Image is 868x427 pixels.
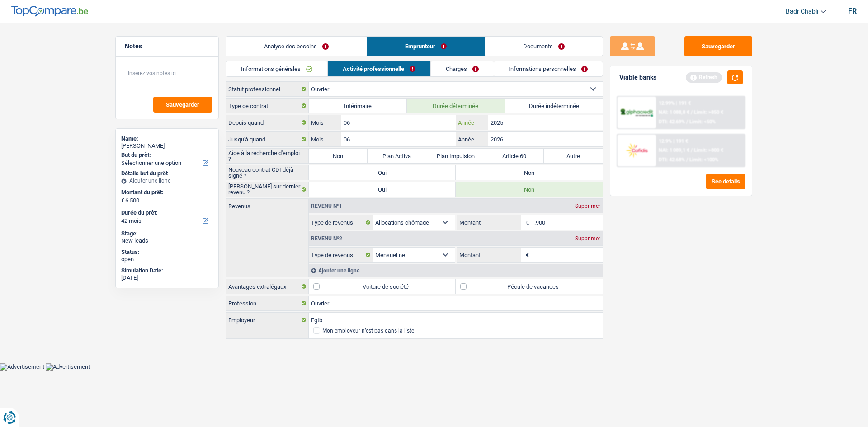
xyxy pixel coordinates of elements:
div: Supprimer [573,236,603,241]
span: Badr Chabli [786,8,818,15]
span: NAI: 1 089,1 € [659,147,689,153]
label: Montant [457,215,521,230]
span: Limit: <100% [689,157,718,163]
div: [PERSON_NAME] [121,142,213,150]
div: 12.9% | 191 € [659,138,688,144]
img: Advertisement [46,363,90,371]
label: Revenus [226,199,308,209]
label: Jusqu'à quand [226,132,309,146]
a: Badr Chabli [778,4,826,19]
a: Charges [431,61,494,76]
label: Plan Impulsion [426,149,485,163]
h5: Notes [125,42,209,50]
span: € [521,215,531,230]
label: Année [456,132,488,146]
div: Supprimer [573,203,603,209]
label: Durée indéterminée [505,99,603,113]
label: Non [309,149,368,163]
span: DTI: 42.68% [659,157,685,163]
div: [DATE] [121,274,213,282]
div: Revenu nº2 [309,236,344,241]
label: [PERSON_NAME] sur dernier revenu ? [226,182,309,197]
label: Montant du prêt: [121,189,211,196]
label: Mois [309,115,341,130]
button: Sauvegarder [153,97,212,113]
span: / [686,119,688,125]
label: Plan Activa [368,149,426,163]
label: Non [456,165,603,180]
label: Pécule de vacances [456,279,603,294]
label: Durée déterminée [407,99,505,113]
span: NAI: 1 088,8 € [659,109,689,115]
img: TopCompare Logo [11,6,88,17]
div: open [121,256,213,263]
span: Limit: <50% [689,119,716,125]
label: Avantages extralégaux [226,279,309,294]
span: / [686,157,688,163]
div: Mon employeur n’est pas dans la liste [322,328,414,333]
button: See details [706,174,745,189]
label: Type de contrat [226,99,309,113]
label: Intérimaire [309,99,407,113]
label: Oui [309,182,456,197]
input: Cherchez votre employeur [309,313,603,327]
label: Montant [457,248,521,262]
div: Ajouter une ligne [309,264,603,277]
input: AAAA [488,132,603,146]
label: Depuis quand [226,115,309,130]
span: Sauvegarder [166,102,199,108]
label: Année [456,115,488,130]
div: Revenu nº1 [309,203,344,209]
input: MM [341,115,456,130]
label: Type de revenus [309,215,373,230]
label: Type de revenus [309,248,373,262]
a: Activité professionnelle [328,61,430,76]
span: Limit: >800 € [694,147,723,153]
div: Refresh [686,72,722,82]
img: Cofidis [620,142,653,159]
label: Employeur [226,313,309,327]
span: € [121,197,124,204]
div: fr [848,7,857,15]
label: Durée du prêt: [121,209,211,216]
span: / [691,147,693,153]
button: Sauvegarder [684,36,752,56]
label: Aide à la recherche d'emploi ? [226,149,309,163]
label: Oui [309,165,456,180]
img: AlphaCredit [620,108,653,118]
div: Status: [121,249,213,256]
input: AAAA [488,115,603,130]
span: DTI: 42.69% [659,119,685,125]
div: New leads [121,237,213,244]
span: Limit: >850 € [694,109,723,115]
div: Simulation Date: [121,267,213,274]
span: / [691,109,693,115]
a: Analyse des besoins [226,37,367,56]
label: Non [456,182,603,197]
label: Voiture de société [309,279,456,294]
a: Informations générales [226,61,327,76]
label: Nouveau contrat CDI déjà signé ? [226,165,309,180]
label: Mois [309,132,341,146]
label: Profession [226,296,309,310]
div: 12.99% | 191 € [659,100,691,106]
span: € [521,248,531,262]
a: Documents [485,37,603,56]
a: Emprunteur [367,37,485,56]
label: Statut professionnel [226,82,309,96]
div: Stage: [121,230,213,237]
div: Viable banks [619,74,656,81]
label: Autre [544,149,603,163]
div: Détails but du prêt [121,170,213,177]
a: Informations personnelles [494,61,603,76]
label: Article 60 [485,149,544,163]
div: Ajouter une ligne [121,178,213,184]
div: Name: [121,135,213,142]
input: MM [341,132,456,146]
label: But du prêt: [121,151,211,159]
